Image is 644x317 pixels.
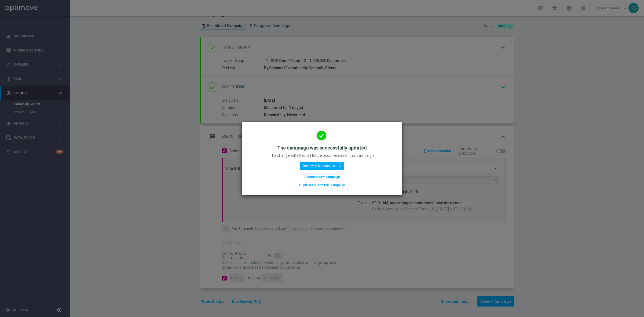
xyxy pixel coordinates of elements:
i: done [317,131,326,140]
h2: The campaign was successfully updated [277,145,367,151]
button: Duplicate & edit this campaign [299,182,346,188]
button: Review in Mission Control [300,162,344,170]
p: The change will affect all future occurrences of this campaign. [270,153,375,158]
button: Create a new campaign [304,174,341,180]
